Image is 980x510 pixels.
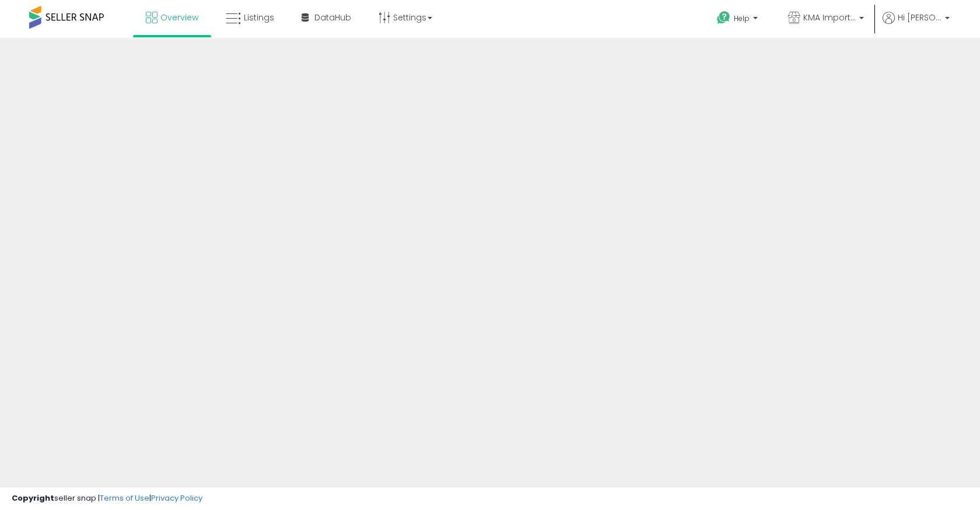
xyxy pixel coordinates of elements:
strong: Copyright [12,492,54,504]
a: Hi [PERSON_NAME] [883,12,950,38]
span: Hi [PERSON_NAME] [898,12,942,23]
span: Listings [244,12,274,23]
a: Terms of Use [100,492,149,504]
span: DataHub [314,12,351,23]
div: seller snap | | [12,493,202,504]
i: Get Help [716,11,731,25]
span: Help [734,13,750,23]
a: Privacy Policy [151,492,202,504]
a: Help [708,2,769,38]
span: Overview [160,12,198,23]
span: KMA Imports- US [803,12,856,23]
